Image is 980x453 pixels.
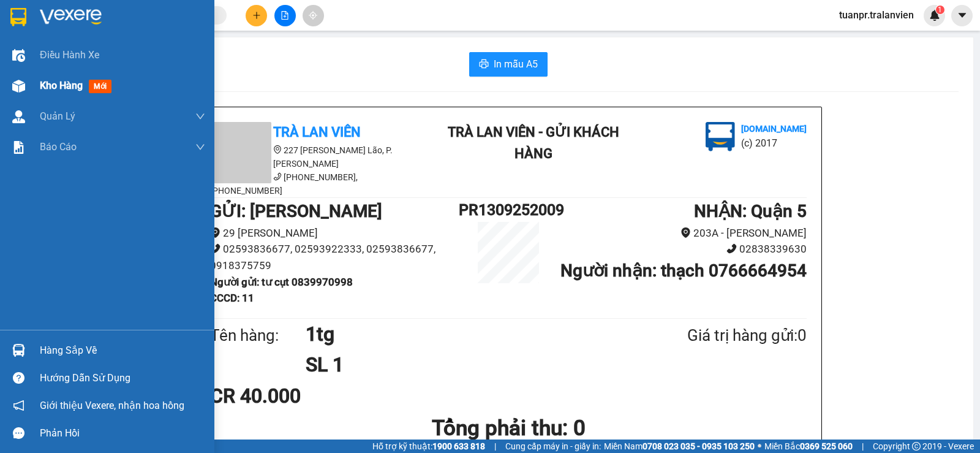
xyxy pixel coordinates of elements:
img: logo.jpg [133,15,162,45]
div: Hướng dẫn sử dụng [40,369,205,387]
strong: 0369 525 060 [800,441,853,451]
strong: 0708 023 035 - 0935 103 250 [643,441,755,451]
span: Giới thiệu Vexere, nhận hoa hồng [40,398,184,413]
span: environment [273,145,282,154]
div: Phản hồi [40,424,205,443]
span: Điều hành xe [40,47,99,63]
img: icon-new-feature [929,10,940,21]
span: Kho hàng [40,80,83,91]
img: solution-icon [12,141,25,154]
span: plus [252,11,261,20]
span: down [195,142,205,152]
li: 29 [PERSON_NAME] [210,225,459,242]
span: In mẫu A5 [494,56,538,72]
button: plus [246,5,267,26]
img: logo-vxr [10,8,26,26]
div: Giá trị hàng gửi: 0 [628,323,807,348]
li: 203A - [PERSON_NAME] [558,225,807,242]
span: Quản Lý [40,108,75,124]
span: message [13,427,24,439]
span: Miền Bắc [764,440,853,453]
span: environment [210,227,221,238]
h1: PR1309252009 [459,198,558,222]
button: file-add [274,5,296,26]
li: [PHONE_NUMBER], [PHONE_NUMBER] [210,170,431,197]
h1: 1tg [306,319,628,349]
span: down [195,112,205,121]
span: | [862,440,864,453]
span: | [494,440,496,453]
img: warehouse-icon [12,110,25,123]
b: Người nhận : thạch 0766664954 [560,261,807,281]
span: Miền Nam [604,440,755,453]
b: [DOMAIN_NAME] [741,124,807,134]
b: Trà Lan Viên [15,79,45,137]
h1: SL 1 [306,349,628,380]
li: 02593836677, 02593922333, 02593836677, 0918375759 [210,241,459,273]
b: NHẬN : Quận 5 [694,201,807,221]
span: file-add [281,11,289,20]
span: copyright [912,442,921,451]
div: Hàng sắp về [40,341,205,360]
div: CR 40.000 [210,381,407,411]
img: warehouse-icon [12,344,25,357]
li: (c) 2017 [741,135,807,151]
img: logo.jpg [706,122,735,151]
span: question-circle [13,372,24,384]
span: phone [726,243,737,254]
h1: Tổng phải thu: 0 [210,411,807,445]
button: caret-down [951,5,973,26]
b: [DOMAIN_NAME] [103,47,168,56]
span: notification [13,400,24,411]
span: Báo cáo [40,139,77,154]
li: 227 [PERSON_NAME] Lão, P. [PERSON_NAME] [210,143,431,170]
span: ⚪️ [758,444,761,449]
span: phone [273,172,282,181]
b: GỬI : [PERSON_NAME] [210,201,382,221]
b: Trà Lan Viên [273,124,361,140]
span: aim [309,11,317,20]
div: Tên hàng: [210,323,306,348]
span: phone [210,243,221,254]
img: warehouse-icon [12,49,25,62]
span: 1 [938,6,942,14]
span: environment [680,227,691,238]
span: tuanpr.tralanvien [829,7,924,23]
b: Trà Lan Viên - Gửi khách hàng [75,18,121,139]
b: Trà Lan Viên - Gửi khách hàng [448,124,619,161]
span: Cung cấp máy in - giấy in: [505,440,601,453]
span: Hỗ trợ kỹ thuật: [372,440,485,453]
button: aim [303,5,324,26]
span: printer [479,59,489,70]
strong: 1900 633 818 [432,441,485,451]
span: caret-down [957,10,968,21]
li: (c) 2017 [103,58,168,74]
sup: 1 [936,6,944,14]
img: warehouse-icon [12,80,25,93]
button: printerIn mẫu A5 [469,52,548,77]
b: Người gửi : tư cụt 0839970998 [210,276,353,288]
span: mới [89,80,111,93]
b: CCCD : 11 [210,292,254,304]
li: 02838339630 [558,241,807,257]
